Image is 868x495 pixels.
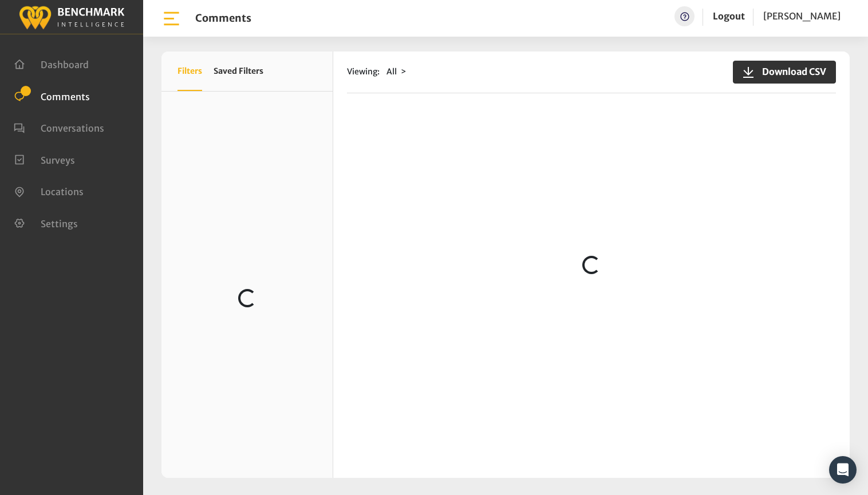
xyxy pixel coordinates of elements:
[41,217,78,229] span: Settings
[214,52,263,91] button: Saved Filters
[763,10,841,22] span: [PERSON_NAME]
[41,186,84,197] span: Locations
[18,3,125,31] img: benchmark
[41,90,90,102] span: Comments
[713,10,745,22] a: Logout
[713,6,745,26] a: Logout
[733,61,836,84] button: Download CSV
[41,154,75,165] span: Surveys
[829,456,857,484] div: Open Intercom Messenger
[386,66,397,77] span: All
[41,59,89,70] span: Dashboard
[195,12,251,25] h1: Comments
[755,65,826,78] span: Download CSV
[14,90,90,101] a: Comments
[14,153,75,165] a: Surveys
[14,217,78,228] a: Settings
[14,58,89,69] a: Dashboard
[177,52,202,91] button: Filters
[763,6,841,26] a: [PERSON_NAME]
[14,121,104,133] a: Conversations
[347,66,380,78] span: Viewing:
[161,9,182,29] img: bar
[14,185,84,196] a: Locations
[41,122,104,134] span: Conversations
